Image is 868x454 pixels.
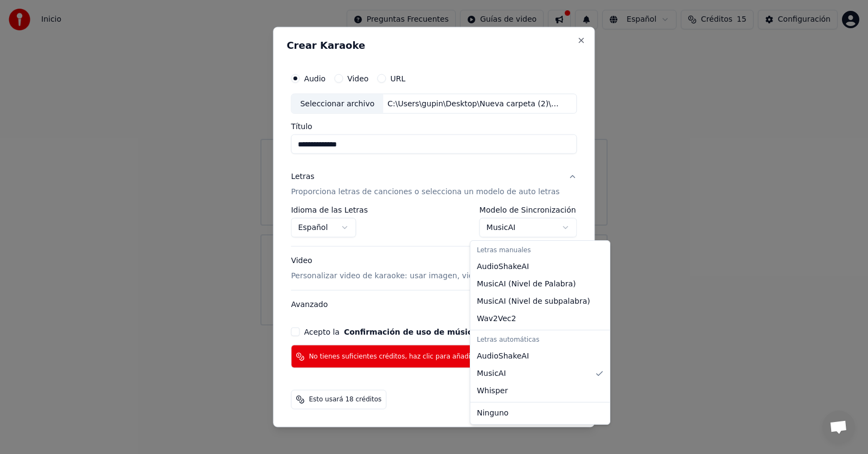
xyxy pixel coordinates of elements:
div: Letras automáticas [473,332,608,348]
span: MusicAI ( Nivel de subpalabra ) [477,296,590,307]
span: AudioShakeAI [477,351,529,362]
span: MusicAI ( Nivel de Palabra ) [477,279,576,290]
span: Ninguno [477,408,508,419]
span: Wav2Vec2 [477,314,516,324]
span: Whisper [477,386,508,397]
span: AudioShakeAI [477,261,529,272]
span: MusicAI [477,368,506,379]
div: Letras manuales [473,243,608,258]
